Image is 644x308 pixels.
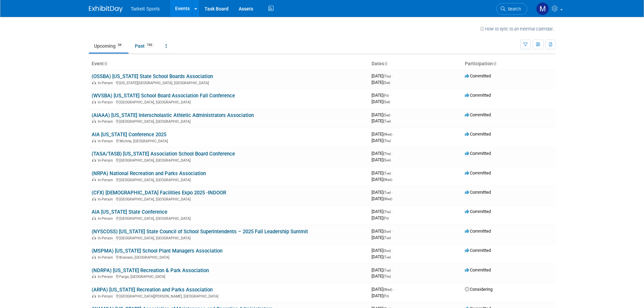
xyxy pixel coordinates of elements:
[392,170,393,175] span: -
[98,178,115,182] span: In-Person
[372,215,389,220] span: [DATE]
[372,118,391,123] span: [DATE]
[372,73,393,78] span: [DATE]
[505,6,521,11] span: Search
[92,215,366,221] div: [GEOGRAPHIC_DATA], [GEOGRAPHIC_DATA]
[392,73,393,78] span: -
[536,2,549,15] img: megan powell
[372,177,392,182] span: [DATE]
[383,152,391,156] span: (Thu)
[393,132,394,137] span: -
[92,139,96,142] img: In-Person Event
[465,132,491,137] span: Committed
[383,268,391,272] span: (Tue)
[390,93,391,98] span: -
[392,151,393,156] span: -
[372,151,393,156] span: [DATE]
[145,43,154,48] span: 743
[383,275,391,278] span: (Thu)
[392,190,393,195] span: -
[465,209,491,214] span: Committed
[496,3,527,15] a: Search
[462,58,555,70] th: Participation
[383,139,391,143] span: (Thu)
[92,170,206,176] a: (NRPA) National Recreation and Parks Association
[98,275,115,279] span: In-Person
[130,40,159,52] a: Past743
[465,73,491,78] span: Committed
[372,235,391,240] span: [DATE]
[383,178,392,182] span: (Wed)
[372,287,394,292] span: [DATE]
[372,274,391,279] span: [DATE]
[384,61,387,66] a: Sort by Start Date
[92,294,96,298] img: In-Person Event
[98,119,115,124] span: In-Person
[372,112,392,117] span: [DATE]
[465,229,491,234] span: Committed
[92,274,366,279] div: Fargo, [GEOGRAPHIC_DATA]
[92,267,209,274] a: (NDRPA) [US_STATE] Recreation & Park Association
[383,133,392,136] span: (Wed)
[372,157,391,162] span: [DATE]
[465,267,491,273] span: Committed
[92,151,235,157] a: (TASA/TASB) [US_STATE] Association School Board Conference
[116,43,123,48] span: 94
[383,113,390,117] span: (Sat)
[92,132,166,138] a: AIA [US_STATE] Conference 2025
[92,235,366,240] div: [GEOGRAPHIC_DATA], [GEOGRAPHIC_DATA]
[480,26,555,31] a: How to sync to an external calendar...
[383,255,391,259] span: (Tue)
[92,138,366,143] div: Wichita, [GEOGRAPHIC_DATA]
[372,170,393,175] span: [DATE]
[392,229,393,234] span: -
[98,81,115,85] span: In-Person
[372,132,394,137] span: [DATE]
[98,158,115,163] span: In-Person
[372,99,390,104] span: [DATE]
[98,100,115,104] span: In-Person
[383,94,389,97] span: (Fri)
[383,74,391,78] span: (Thu)
[92,80,366,85] div: [US_STATE][GEOGRAPHIC_DATA], [GEOGRAPHIC_DATA]
[372,80,390,85] span: [DATE]
[465,248,491,253] span: Committed
[372,190,393,195] span: [DATE]
[383,191,391,194] span: (Tue)
[383,249,391,253] span: (Sun)
[92,209,167,215] a: AIA [US_STATE] State Conference
[98,216,115,221] span: In-Person
[92,81,96,84] img: In-Person Event
[383,216,389,220] span: (Fri)
[372,267,393,273] span: [DATE]
[92,255,96,259] img: In-Person Event
[393,287,394,292] span: -
[465,170,491,175] span: Committed
[92,178,96,181] img: In-Person Event
[98,255,115,260] span: In-Person
[383,81,390,85] span: (Sat)
[104,61,107,66] a: Sort by Event Name
[383,197,392,201] span: (Wed)
[392,209,393,214] span: -
[92,248,222,254] a: (MSPMA) [US_STATE] School Plant Managers Association
[465,287,493,292] span: Considering
[92,190,226,196] a: (CFX) [DEMOGRAPHIC_DATA] Facilities Expo 2025 -INDOOR
[92,177,366,182] div: [GEOGRAPHIC_DATA], [GEOGRAPHIC_DATA]
[372,93,391,98] span: [DATE]
[372,229,393,234] span: [DATE]
[92,236,96,239] img: In-Person Event
[92,254,366,260] div: Branson, [GEOGRAPHIC_DATA]
[383,171,391,175] span: (Tue)
[98,294,115,299] span: In-Person
[92,118,366,124] div: [GEOGRAPHIC_DATA], [GEOGRAPHIC_DATA]
[391,112,392,117] span: -
[89,40,128,52] a: Upcoming94
[392,248,393,253] span: -
[92,287,213,293] a: (ARPA) [US_STATE] Recreation and Parks Association
[383,210,391,214] span: (Thu)
[465,151,491,156] span: Committed
[372,209,393,214] span: [DATE]
[92,196,366,202] div: [GEOGRAPHIC_DATA], [GEOGRAPHIC_DATA]
[92,293,366,299] div: [GEOGRAPHIC_DATA][PERSON_NAME], [GEOGRAPHIC_DATA]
